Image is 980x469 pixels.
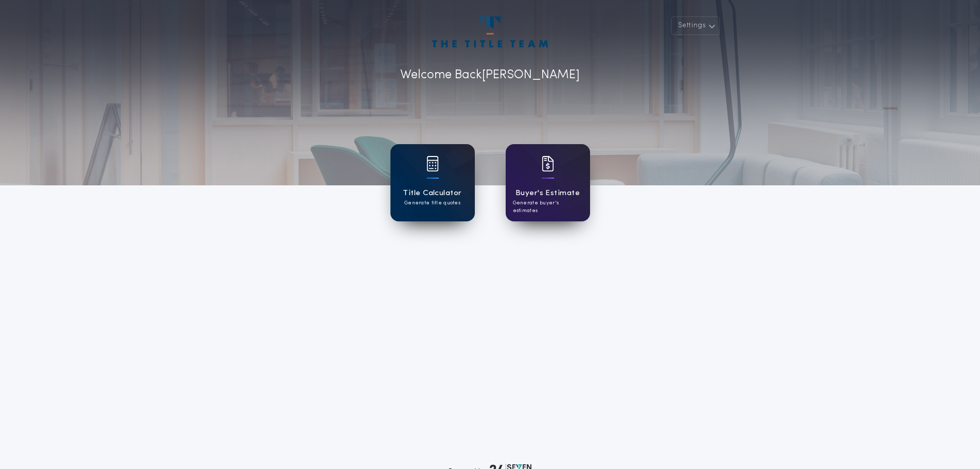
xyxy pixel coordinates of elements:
[542,156,554,171] img: card icon
[403,187,461,199] h1: Title Calculator
[515,187,580,199] h1: Buyer's Estimate
[400,66,580,84] p: Welcome Back [PERSON_NAME]
[390,144,475,221] a: card iconTitle CalculatorGenerate title quotes
[513,199,583,215] p: Generate buyer's estimates
[426,156,439,171] img: card icon
[671,16,720,35] button: Settings
[432,16,547,47] img: account-logo
[506,144,590,221] a: card iconBuyer's EstimateGenerate buyer's estimates
[404,199,460,207] p: Generate title quotes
